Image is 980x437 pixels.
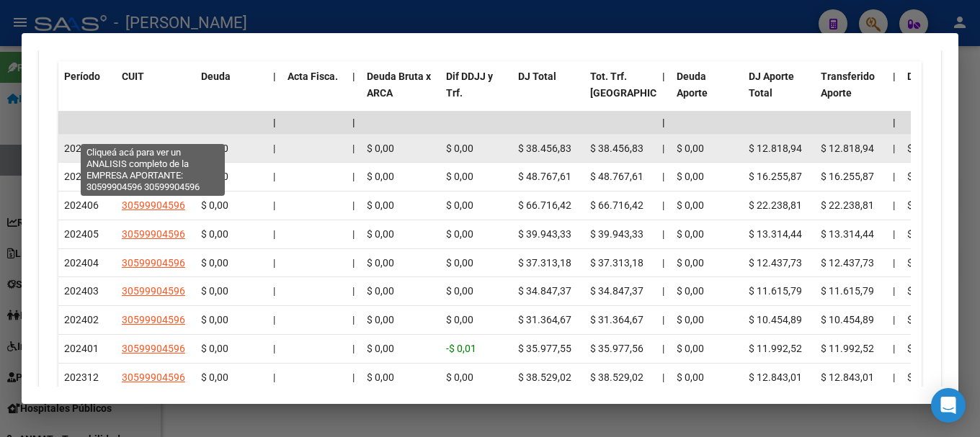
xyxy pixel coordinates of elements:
[352,285,355,297] span: |
[590,143,643,154] span: $ 38.456,83
[58,61,116,125] datatable-header-cell: Período
[749,71,794,99] span: DJ Aporte Total
[821,343,874,354] span: $ 11.992,52
[352,143,355,154] span: |
[821,71,875,99] span: Transferido Aporte
[821,143,874,154] span: $ 12.818,94
[662,71,665,82] span: |
[677,257,704,269] span: $ 0,00
[64,371,99,383] span: 202312
[821,171,874,182] span: $ 16.255,87
[662,117,665,128] span: |
[122,199,185,211] span: 30599904596
[821,285,874,297] span: $ 11.615,79
[893,71,896,82] span: |
[352,371,355,383] span: |
[64,71,100,82] span: Período
[64,228,99,240] span: 202405
[749,314,802,325] span: $ 10.454,89
[201,314,228,325] span: $ 0,00
[195,61,267,125] datatable-header-cell: Deuda
[907,371,935,383] span: $ 0,00
[677,314,704,325] span: $ 0,00
[662,257,664,269] span: |
[662,343,664,354] span: |
[821,371,874,383] span: $ 12.843,01
[267,61,282,125] datatable-header-cell: |
[288,71,338,82] span: Acta Fisca.
[273,71,276,82] span: |
[893,117,896,128] span: |
[677,371,704,383] span: $ 0,00
[590,228,643,240] span: $ 39.943,33
[122,228,185,240] span: 30599904596
[677,228,704,240] span: $ 0,00
[201,199,228,211] span: $ 0,00
[662,143,664,154] span: |
[590,171,643,182] span: $ 48.767,61
[273,343,275,354] span: |
[677,199,704,211] span: $ 0,00
[361,61,440,125] datatable-header-cell: Deuda Bruta x ARCA
[677,171,704,182] span: $ 0,00
[907,343,935,354] span: $ 0,00
[122,171,185,182] span: 30599904596
[518,257,571,269] span: $ 37.313,18
[273,314,275,325] span: |
[122,371,185,383] span: 30599904596
[273,285,275,297] span: |
[749,257,802,269] span: $ 12.437,73
[122,257,185,269] span: 30599904596
[749,143,802,154] span: $ 12.818,94
[273,143,275,154] span: |
[367,285,394,297] span: $ 0,00
[282,61,347,125] datatable-header-cell: Acta Fisca.
[590,371,643,383] span: $ 38.529,02
[352,199,355,211] span: |
[347,61,361,125] datatable-header-cell: |
[512,61,584,125] datatable-header-cell: DJ Total
[64,285,99,297] span: 202403
[352,257,355,269] span: |
[907,257,935,269] span: $ 0,00
[931,388,966,423] div: Open Intercom Messenger
[749,199,802,211] span: $ 22.238,81
[352,171,355,182] span: |
[893,143,895,154] span: |
[273,371,275,383] span: |
[749,171,802,182] span: $ 16.255,87
[893,199,895,211] span: |
[677,343,704,354] span: $ 0,00
[590,314,643,325] span: $ 31.364,67
[352,314,355,325] span: |
[122,314,185,325] span: 30599904596
[273,228,275,240] span: |
[64,171,99,182] span: 202407
[662,199,664,211] span: |
[201,143,228,154] span: $ 0,00
[662,171,664,182] span: |
[907,228,935,240] span: $ 0,00
[446,143,473,154] span: $ 0,00
[64,143,99,154] span: 202408
[201,285,228,297] span: $ 0,00
[907,143,935,154] span: $ 0,00
[367,199,394,211] span: $ 0,00
[122,143,185,154] span: 30599904596
[821,257,874,269] span: $ 12.437,73
[201,171,228,182] span: $ 0,00
[367,371,394,383] span: $ 0,00
[518,285,571,297] span: $ 34.847,37
[671,61,743,125] datatable-header-cell: Deuda Aporte
[590,199,643,211] span: $ 66.716,42
[656,61,671,125] datatable-header-cell: |
[518,171,571,182] span: $ 48.767,61
[821,314,874,325] span: $ 10.454,89
[518,71,556,82] span: DJ Total
[273,257,275,269] span: |
[446,228,473,240] span: $ 0,00
[116,61,195,125] datatable-header-cell: CUIT
[64,257,99,269] span: 202404
[893,285,895,297] span: |
[352,343,355,354] span: |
